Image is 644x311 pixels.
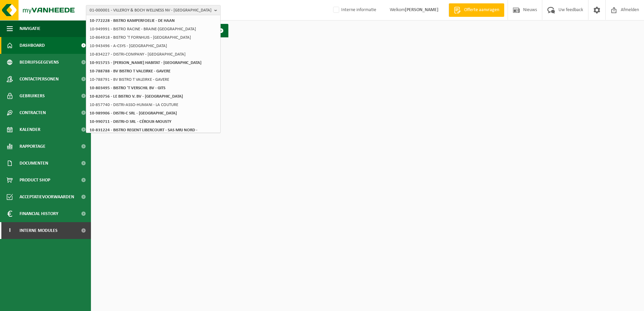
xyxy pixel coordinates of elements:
strong: 10-989906 - DISTRI-C SRL - [GEOGRAPHIC_DATA] [90,111,177,115]
span: Interne modules [20,222,58,239]
label: Interne informatie [332,5,376,15]
span: I [7,222,13,239]
li: 10-834227 - DISTRI-COMPANY - [GEOGRAPHIC_DATA] [88,50,219,59]
span: Gebruikers [20,88,45,104]
strong: 10-788788 - BV BISTRO T VALEIRKE - GAVERE [90,69,170,73]
a: Offerte aanvragen [449,3,504,17]
button: 01-000001 - VILLEROY & BOCH WELLNESS NV - [GEOGRAPHIC_DATA] [86,5,221,15]
strong: 10-831224 - BISTRO REGENT LIBERCOURT - SAS MRJ NORD - [GEOGRAPHIC_DATA] [90,128,197,137]
span: Navigatie [20,20,40,37]
strong: 10-990711 - DISTRI-O SRL - CÉROUX-MOUSTY [90,119,171,124]
span: Contactpersonen [20,71,59,88]
span: Kalender [20,121,40,138]
span: Contracten [20,104,46,121]
li: 10-864918 - BISTRO 'T FORNHUIS - [GEOGRAPHIC_DATA] [88,33,219,42]
span: Offerte aanvragen [462,7,501,13]
span: Documenten [20,155,48,172]
strong: 10-820756 - LE BISTRO V. BV - [GEOGRAPHIC_DATA] [90,94,183,99]
li: 10-943496 - A-CSYS - [GEOGRAPHIC_DATA] [88,42,219,50]
span: Acceptatievoorwaarden [20,188,74,205]
span: Bedrijfsgegevens [20,54,59,71]
span: Rapportage [20,138,45,155]
span: 01-000001 - VILLEROY & BOCH WELLNESS NV - [GEOGRAPHIC_DATA] [90,5,212,15]
li: 10-788791 - BV BISTRO T VALEIRKE - GAVERE [88,75,219,84]
strong: 10-803495 - BISTRO 'T VERSCHIL BV - GITS [90,86,165,90]
span: Dashboard [20,37,45,54]
strong: 10-772228 - BISTRO KAMPERFOELIE - DE HAAN [90,19,175,23]
li: 10-857740 - DISTRI-ASSO-HUMANI - LA COUTURE [88,101,219,109]
span: Product Shop [20,172,50,188]
strong: [PERSON_NAME] [405,7,439,12]
span: Financial History [20,205,58,222]
li: 10-949991 - BISTRO RACINE - BRAINE-[GEOGRAPHIC_DATA] [88,25,219,33]
strong: 10-915715 - [PERSON_NAME] HABITAT - [GEOGRAPHIC_DATA] [90,61,201,65]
